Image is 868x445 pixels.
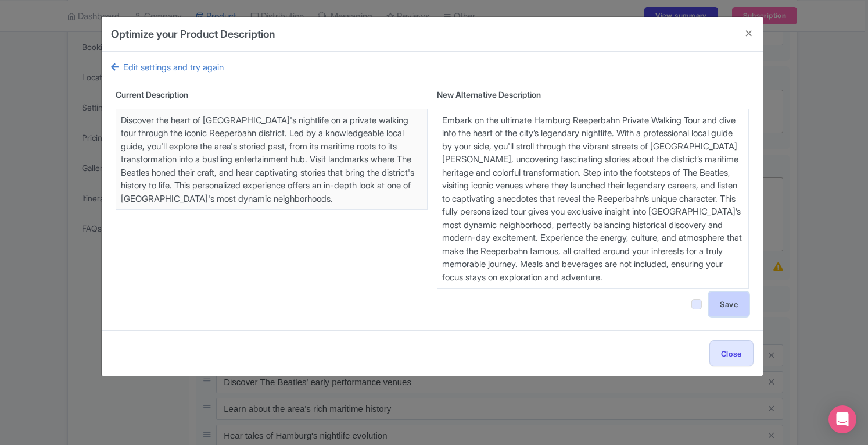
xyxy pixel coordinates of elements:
[111,61,224,74] a: Edit settings and try again
[709,340,754,366] button: Close
[437,109,749,289] textarea: Discover the heart of [GEOGRAPHIC_DATA]'s nightlife on a private walking tour through the iconic ...
[116,88,188,101] label: Current Description
[735,17,763,50] button: Close
[437,88,541,101] label: New Alternative Description
[709,292,749,316] button: Save
[828,405,856,433] div: Open Intercom Messenger
[111,26,275,42] h4: Optimize your Product Description
[116,109,428,210] textarea: Discover the heart of [GEOGRAPHIC_DATA]'s nightlife on a private walking tour through the iconic ...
